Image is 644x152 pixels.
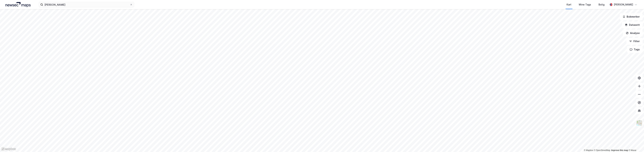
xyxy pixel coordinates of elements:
button: Bokmerker [620,13,643,20]
a: Improve this map [611,149,628,151]
button: Tags [627,46,643,53]
iframe: Chat Widget [627,136,644,152]
a: Mapbox [584,149,593,151]
div: Bolig [599,3,605,7]
button: Analyse [623,30,643,37]
img: Z [636,120,642,126]
a: OpenStreetMap [594,149,610,151]
img: logo.a4113a55bc3d86da70a041830d287a7e.svg [5,2,31,7]
div: Kart [567,3,571,7]
input: Søk på adresse, matrikkel, gårdeiere, leietakere eller personer [43,2,130,7]
button: Datasett [622,21,643,28]
div: Kontrollprogram for chat [627,136,644,152]
div: [PERSON_NAME] [614,3,633,7]
div: Mine Tags [579,3,591,7]
button: Filter [626,38,643,45]
a: Mapbox homepage [1,147,16,151]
